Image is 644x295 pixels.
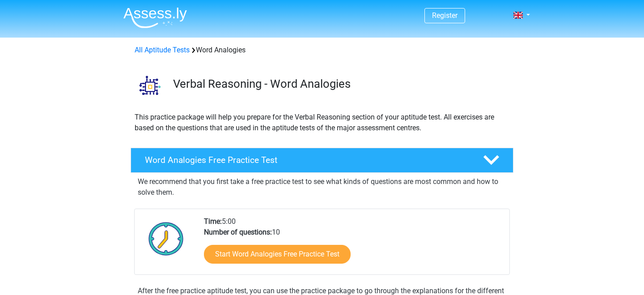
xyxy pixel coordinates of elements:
img: Assessly [123,7,187,28]
img: Clock [144,216,189,261]
h4: Word Analogies Free Practice Test [145,155,469,165]
p: This practice package will help you prepare for the Verbal Reasoning section of your aptitude tes... [135,112,509,133]
b: Number of questions: [204,228,272,236]
p: We recommend that you first take a free practice test to see what kinds of questions are most com... [138,176,506,198]
img: word analogies [131,66,169,104]
a: Start Word Analogies Free Practice Test [204,245,351,264]
b: Time: [204,217,222,226]
a: Word Analogies Free Practice Test [127,148,517,173]
a: All Aptitude Tests [135,46,190,54]
h3: Verbal Reasoning - Word Analogies [173,77,506,91]
a: Register [432,11,458,20]
div: Word Analogies [131,45,513,56]
div: 5:00 10 [197,216,509,274]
